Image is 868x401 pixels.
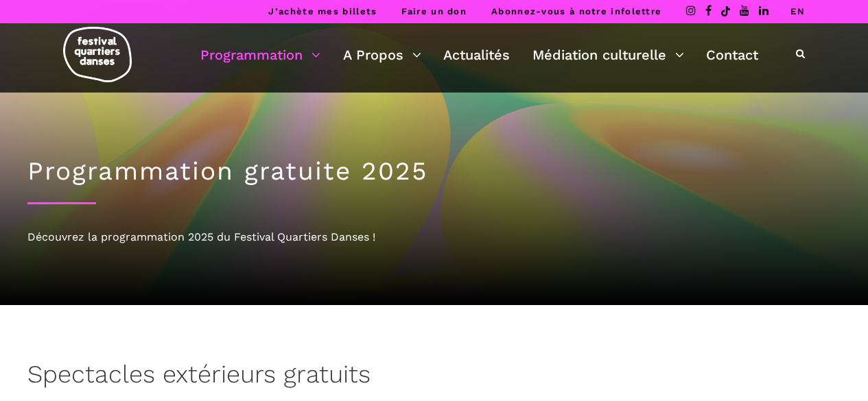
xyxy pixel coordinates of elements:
a: J’achète mes billets [268,6,377,16]
a: Actualités [443,43,510,66]
img: logo-fqd-med [63,27,132,82]
a: Contact [706,43,758,66]
div: Découvrez la programmation 2025 du Festival Quartiers Danses ! [27,228,841,246]
a: EN [790,6,805,16]
h3: Spectacles extérieurs gratuits [27,360,371,394]
a: Programmation [200,43,320,66]
h1: Programmation gratuite 2025 [27,156,841,186]
a: Abonnez-vous à notre infolettre [491,6,661,16]
a: A Propos [343,43,421,66]
a: Faire un don [401,6,467,16]
a: Médiation culturelle [532,43,684,66]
